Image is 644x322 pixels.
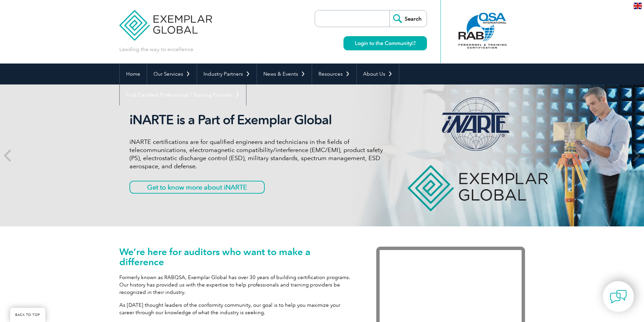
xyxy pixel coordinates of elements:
h1: We’re here for auditors who want to make a difference [119,247,356,267]
a: Get to know more about iNARTE [129,181,265,194]
img: open_square.png [412,41,415,45]
a: BACK TO TOP [10,308,45,322]
a: Resources [312,64,356,84]
a: News & Events [257,64,312,84]
p: As [DATE] thought leaders of the conformity community, our goal is to help you maximize your care... [119,301,356,316]
a: Home [120,64,147,84]
p: Formerly known as RABQSA, Exemplar Global has over 30 years of building certification programs. O... [119,274,356,296]
h2: iNARTE is a Part of Exemplar Global [129,112,383,128]
a: About Us [357,64,399,84]
img: en [634,3,642,9]
p: Leading the way to excellence [119,46,193,53]
a: Our Services [147,64,197,84]
a: Industry Partners [197,64,257,84]
img: contact-chat.png [610,288,627,305]
p: iNARTE certifications are for qualified engineers and technicians in the fields of telecommunicat... [129,138,383,170]
a: Find Certified Professional / Training Provider [120,84,246,105]
input: Search [389,10,427,27]
a: Login to the Community [343,36,427,50]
